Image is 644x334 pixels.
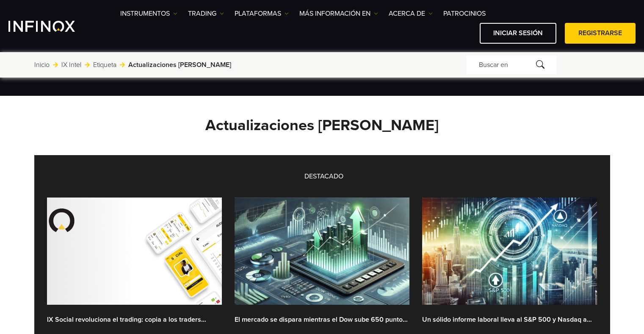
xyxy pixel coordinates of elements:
[466,56,557,74] div: Buscar en
[304,172,343,181] span: DESTACADO
[85,62,90,67] img: arrow-right
[299,8,378,19] a: Más información en
[8,21,95,32] a: INFINOX Logo
[93,60,116,70] a: Etiqueta
[235,8,289,19] a: PLATAFORMAS
[443,8,486,19] a: Patrocinios
[188,8,224,19] a: TRADING
[128,60,231,70] span: Actualizaciones [PERSON_NAME]
[34,116,610,135] h3: Actualizaciones [PERSON_NAME]
[480,23,556,44] a: Iniciar sesión
[235,315,409,325] a: El mercado se dispara mientras el Dow sube 650 puntos en medio de datos positivos sobre la inflac...
[422,315,597,325] a: Un sólido informe laboral lleva al S&P 500 y Nasdaq a máximos históricos.
[120,8,177,19] a: Instrumentos
[34,60,50,70] a: Inicio
[53,62,58,67] img: arrow-right
[120,62,125,67] img: arrow-right
[47,315,222,325] a: IX Social revoluciona el trading: copia a los traders profesionales con facilidad
[565,23,636,44] a: Registrarse
[389,8,433,19] a: ACERCA DE
[61,60,81,70] a: IX Intel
